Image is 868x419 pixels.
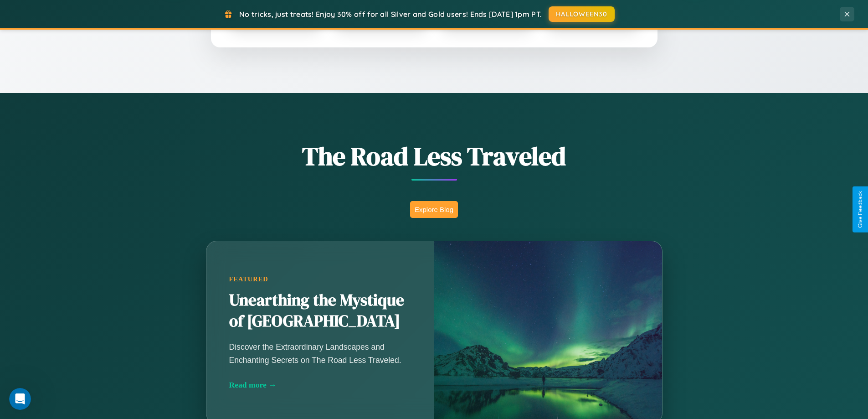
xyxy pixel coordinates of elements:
iframe: Intercom live chat [9,388,31,410]
button: Explore Blog [410,201,458,218]
h1: The Road Less Traveled [161,139,708,174]
h2: Unearthing the Mystique of [GEOGRAPHIC_DATA] [229,290,411,332]
button: HALLOWEEN30 [549,6,615,22]
div: Read more → [229,380,411,390]
p: Discover the Extraordinary Landscapes and Enchanting Secrets on The Road Less Traveled. [229,341,411,366]
span: No tricks, just treats! Enjoy 30% off for all Silver and Gold users! Ends [DATE] 1pm PT. [239,10,542,19]
div: Featured [229,275,411,283]
div: Give Feedback [857,191,863,228]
